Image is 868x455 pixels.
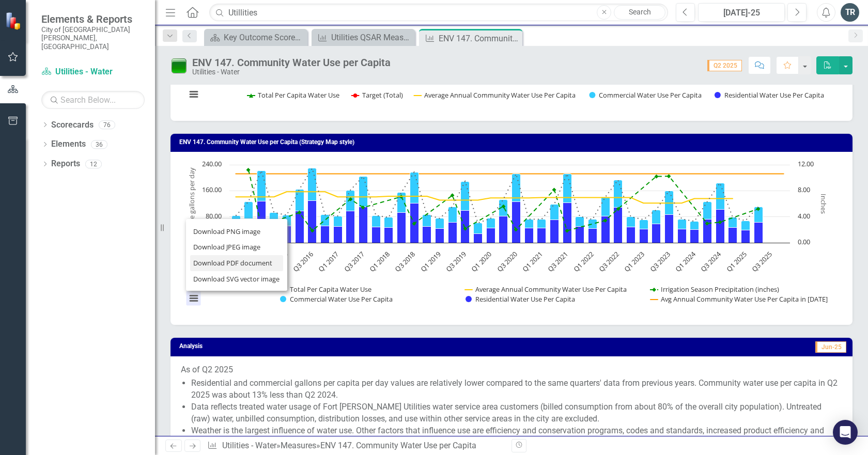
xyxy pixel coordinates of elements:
[552,188,556,192] path: Q2 2021, 8.15. Irrigation Season Precipitation (inches).
[469,249,493,274] text: Q1 2020
[412,222,416,226] path: Q3 2018, 2.95. Irrigation Season Precipitation (inches).
[320,441,476,450] div: ENV 147. Community Water Use per Capita
[181,160,834,315] svg: Interactive chart
[367,249,392,274] text: Q1 2018
[85,160,102,168] div: 12
[190,271,283,287] li: Download SVG vector image
[99,120,115,129] div: 76
[798,185,810,194] text: 8.00
[640,229,648,243] path: Q1 2023, 42.6. Residential Water Use Per Capita.
[224,31,305,44] div: Key Outcome Scorecard
[410,172,419,203] path: Q3 2018, 96. Commercial Water Use Per Capita.
[665,191,674,215] path: Q3 2023, 72.48. Commercial Water Use Per Capita.
[754,207,763,223] path: Q2 2025, 47.24. Commercial Water Use Per Capita.
[571,249,596,274] text: Q1 2022
[576,227,584,243] path: Q4 2021, 50. Residential Water Use Per Capita.
[463,227,468,231] path: Q3 2019, 2.16. Irrigation Season Precipitation (inches).
[550,220,559,243] path: Q2 2021, 70.6. Residential Water Use Per Capita.
[186,219,287,291] ul: Chart menu
[640,220,648,229] path: Q1 2023, 28.6. Commercial Water Use Per Capita.
[601,197,610,216] path: Q2 2022, 58.62. Commercial Water Use Per Capita.
[597,249,621,274] text: Q3 2022
[234,172,786,176] g: Avg Annual Community Water Use Per Capita in 2000, series 6 of 6. Line with 44 data points. Y axi...
[41,66,145,78] a: Utilities - Water
[729,217,737,228] path: Q4 2024, 31.76245. Commercial Water Use Per Capita.
[209,4,668,22] input: Search ClearPoint...
[187,167,196,240] text: Average gallons per day
[317,249,341,274] text: Q1 2017
[207,440,504,452] div: » »
[614,208,623,243] path: Q3 2022, 109.4. Residential Water Use Per Capita.
[819,194,828,214] text: Inches
[444,249,468,274] text: Q3 2019
[384,217,393,228] path: Q1 2018, 31. Commercial Water Use Per Capita.
[798,211,810,221] text: 4.00
[589,90,703,100] button: Show Commercial Water Use Per Capita
[652,224,661,243] path: Q2 2023, 58.14. Residential Water Use Per Capita.
[41,91,145,109] input: Search Below...
[191,425,842,449] li: Weather is the largest influence of water use. Other factors that influence use are efficiency an...
[91,140,107,149] div: 36
[207,31,305,44] a: Key Outcome Scorecard
[346,191,355,211] path: Q2 2017, 65. Commercial Water Use Per Capita.
[520,249,545,274] text: Q1 2021
[627,217,636,227] path: Q4 2022, 32.28. Commercial Water Use Per Capita.
[833,420,858,445] div: Open Intercom Messenger
[690,222,699,230] path: Q1 2024, 26.23991. Commercial Water Use Per Capita.
[707,60,742,71] span: Q2 2025
[667,175,671,179] path: Q3 2023, 10.24. Irrigation Season Precipitation (inches).
[191,401,842,425] li: Data reflects treated water usage of Fort [PERSON_NAME] Utilities water service area customers (b...
[321,226,330,243] path: Q4 2016, 51. Residential Water Use Per Capita.
[352,90,403,100] button: Show Target (Total)
[815,341,846,353] span: Jun-25
[41,25,145,51] small: City of [GEOGRAPHIC_DATA][PERSON_NAME], [GEOGRAPHIC_DATA]
[190,239,283,255] li: Download JPEG image
[603,218,608,223] path: Q2 2022, 3.42. Irrigation Season Precipitation (inches).
[690,230,699,243] path: Q1 2024, 39.86046. Residential Water Use Per Capita.
[648,249,672,274] text: Q3 2023
[346,211,355,243] path: Q2 2017, 97. Residential Water Use Per Capita.
[703,219,712,243] path: Q2 2024, 72.23989. Residential Water Use Per Capita.
[678,219,687,229] path: Q4 2023, 30.75. Commercial Water Use Per Capita.
[798,159,814,168] text: 12.00
[334,227,343,243] path: Q1 2017, 50.5. Residential Water Use Per Capita.
[281,441,316,450] a: Measures
[397,213,406,243] path: Q2 2018, 93. Residential Water Use Per Capita.
[665,215,674,243] path: Q3 2023, 87.09. Residential Water Use Per Capita.
[698,3,785,22] button: [DATE]-25
[652,210,661,224] path: Q2 2023, 43.06. Commercial Water Use Per Capita.
[729,228,737,243] path: Q4 2024, 46.60962. Residential Water Use Per Capita.
[474,223,483,234] path: Q4 2019, 33. Commercial Water Use Per Capita.
[372,216,381,227] path: Q4 2017, 35. Commercial Water Use Per Capita.
[192,68,391,76] div: Utilities - Water
[342,249,366,274] text: Q3 2017
[622,249,646,274] text: Q1 2023
[397,193,406,213] path: Q2 2018, 62. Commercial Water Use Per Capita.
[650,294,825,304] button: Show Avg Annual Community Water Use Per Capita in 2000
[448,207,457,223] path: Q2 2019, 48. Commercial Water Use Per Capita.
[448,223,457,243] path: Q2 2019, 63. Residential Water Use Per Capita.
[296,190,304,211] path: Q2 2016, 68. Commercial Water Use Per Capita.
[841,3,859,22] div: TR
[393,249,417,274] text: Q3 2018
[465,285,628,294] button: Show Average Annual Community Water Use Per Capita
[321,215,330,226] path: Q4 2016, 35. Commercial Water Use Per Capita.
[718,221,722,225] path: Q3 2024, 3.16. Irrigation Season Precipitation (inches).
[247,90,340,100] button: Show Total Per Capita Water Use
[466,294,576,304] button: Show Residential Water Use Per Capita
[291,249,315,274] text: Q3 2016
[308,168,317,201] path: Q3 2016, 100. Commercial Water Use Per Capita.
[576,217,584,227] path: Q4 2021, 31. Commercial Water Use Per Capita.
[655,175,659,179] path: Q2 2023, 10.2. Irrigation Season Precipitation (inches).
[436,218,444,229] path: Q1 2019, 31. Commercial Water Use Per Capita.
[798,237,810,246] text: 0.00
[550,205,559,220] path: Q2 2021, 47.9. Commercial Water Use Per Capita.
[627,227,636,243] path: Q4 2022, 47.8. Residential Water Use Per Capita.
[436,229,444,243] path: Q1 2019, 44. Residential Water Use Per Capita.
[741,230,750,243] path: Q1 2025, 39.47994. Residential Water Use Per Capita.
[314,31,412,44] a: Utilities QSAR Measure Links page
[724,249,749,274] text: Q1 2025
[202,159,222,168] text: 240.00
[246,168,251,172] path: Q2 2015, 11.21. Irrigation Season Precipitation (inches).
[702,7,781,19] div: [DATE]-25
